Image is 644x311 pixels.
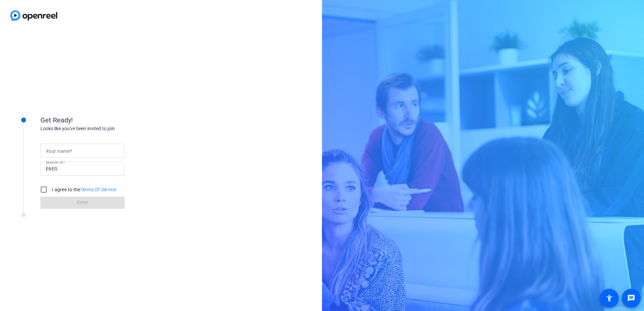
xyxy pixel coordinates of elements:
a: Terms Of Service [80,187,117,192]
mat-label: Your name [46,148,70,154]
div: Get Ready! [40,115,175,125]
mat-icon: accessibility [605,294,613,302]
mat-label: Session ID [46,160,63,164]
div: Looks like you've been invited to join [40,125,175,132]
mat-icon: message [627,294,635,302]
label: I agree to the [51,186,117,193]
